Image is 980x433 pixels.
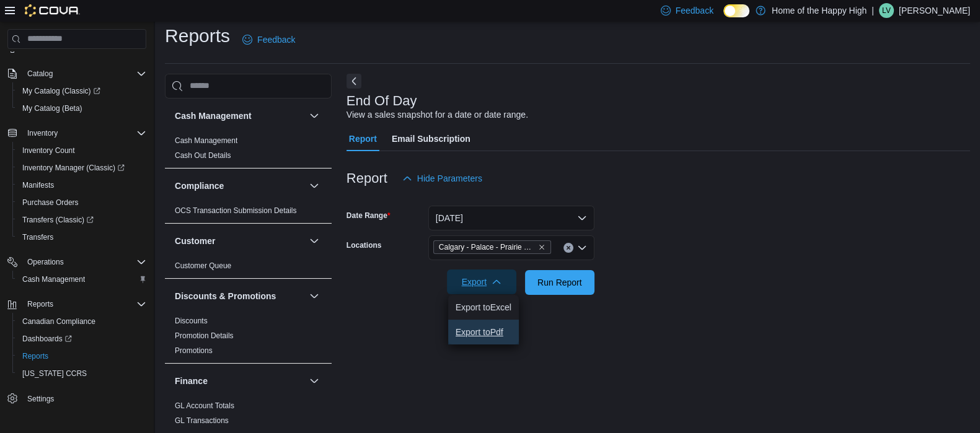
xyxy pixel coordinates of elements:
span: Cash Management [175,136,237,146]
button: [DATE] [428,206,594,230]
span: Operations [27,257,64,267]
span: Manifests [22,180,54,190]
button: Export toPdf [448,320,519,344]
a: [US_STATE] CCRS [17,366,92,381]
span: LV [882,3,891,18]
a: My Catalog (Classic) [12,82,151,100]
button: Settings [2,390,151,408]
span: Washington CCRS [17,366,146,381]
span: Calgary - Palace - Prairie Records [439,241,536,253]
a: GL Transactions [175,416,229,425]
span: Customer Queue [175,261,231,271]
span: OCS Transaction Submission Details [175,206,297,216]
span: Operations [22,255,146,269]
span: Purchase Orders [22,198,79,208]
span: Export to Pdf [456,327,511,337]
button: Inventory [2,125,151,142]
h3: Compliance [175,180,224,192]
a: Transfers (Classic) [12,211,151,229]
h3: Discounts & Promotions [175,290,276,302]
button: Compliance [307,178,322,193]
span: My Catalog (Classic) [22,86,100,96]
button: [US_STATE] CCRS [12,365,151,382]
button: Finance [175,375,304,387]
span: Catalog [22,66,146,81]
button: My Catalog (Beta) [12,100,151,117]
a: Cash Management [175,136,237,145]
a: OCS Transaction Submission Details [175,206,297,215]
span: Transfers [22,232,53,242]
a: My Catalog (Classic) [17,84,105,98]
span: Catalog [27,69,53,79]
img: Cova [25,4,80,17]
span: Inventory [27,128,58,138]
span: Transfers (Classic) [22,215,94,225]
button: Manifests [12,177,151,194]
a: Discounts [175,317,208,325]
span: Transfers (Classic) [17,212,146,227]
span: Export [454,269,509,294]
button: Customer [175,235,304,247]
a: Reports [17,349,53,364]
span: Inventory Count [17,143,146,158]
span: My Catalog (Beta) [17,101,146,116]
button: Reports [22,297,58,312]
h1: Reports [165,24,230,48]
button: Export toExcel [448,295,519,320]
span: Cash Management [17,272,146,287]
h3: Cash Management [175,110,252,122]
span: Inventory Manager (Classic) [22,163,125,173]
div: Finance [165,398,332,433]
button: Cash Management [307,108,322,123]
div: Lucas Van Grootheest [879,3,894,18]
a: Transfers [17,230,58,245]
input: Dark Mode [723,4,749,17]
span: Discounts [175,316,208,326]
span: GL Account Totals [175,401,234,411]
span: Manifests [17,178,146,193]
span: Cash Management [22,274,85,284]
button: Run Report [525,270,594,295]
a: Cash Out Details [175,151,231,160]
p: | [872,3,874,18]
div: Customer [165,258,332,278]
span: Calgary - Palace - Prairie Records [433,240,551,254]
span: Settings [22,391,146,406]
button: Catalog [22,66,58,81]
button: Clear input [563,243,573,253]
a: Dashboards [17,331,77,346]
span: Run Report [537,276,582,289]
button: Hide Parameters [397,166,487,191]
span: Feedback [676,4,713,17]
span: Report [349,126,377,151]
span: Reports [17,349,146,364]
span: Inventory Manager (Classic) [17,160,146,175]
a: Canadian Compliance [17,314,100,329]
h3: End Of Day [347,94,417,108]
span: Canadian Compliance [22,317,95,326]
button: Operations [22,255,69,269]
a: Feedback [237,27,300,52]
button: Canadian Compliance [12,313,151,330]
a: Transfers (Classic) [17,212,99,227]
span: Feedback [257,33,295,46]
button: Cash Management [12,271,151,288]
button: Reports [12,348,151,365]
button: Next [347,74,361,89]
button: Discounts & Promotions [307,289,322,304]
button: Remove Calgary - Palace - Prairie Records from selection in this group [538,243,545,251]
p: Home of the Happy High [772,3,867,18]
a: Manifests [17,178,59,193]
span: Dark Mode [723,17,724,18]
span: Export to Excel [456,302,511,312]
div: View a sales snapshot for a date or date range. [347,108,528,121]
button: Purchase Orders [12,194,151,211]
a: Promotion Details [175,331,234,340]
a: Inventory Count [17,143,80,158]
span: My Catalog (Beta) [22,103,82,113]
label: Date Range [347,211,391,221]
a: Purchase Orders [17,195,84,210]
div: Discounts & Promotions [165,313,332,363]
a: Inventory Manager (Classic) [17,160,130,175]
span: Promotion Details [175,331,234,341]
